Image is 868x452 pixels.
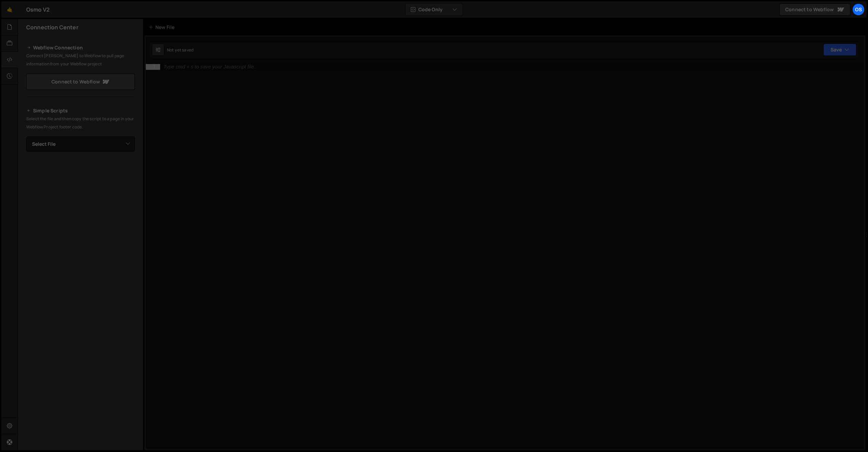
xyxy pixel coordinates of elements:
h2: Simple Scripts [26,107,135,115]
a: 🤙 [1,1,18,18]
div: Osmo V2 [26,5,50,14]
button: Code Only [405,3,463,16]
iframe: YouTube video player [26,229,136,290]
button: Save [823,44,856,56]
a: Os [852,3,865,16]
h2: Connection Center [26,24,78,31]
div: New File [149,24,177,31]
a: Connect to Webflow [779,3,850,16]
h2: Webflow Connection [26,44,135,52]
div: 1 [146,64,160,70]
a: Connect to Webflow [26,74,135,90]
p: Select the file and then copy the script to a page in your Webflow Project footer code. [26,115,135,131]
div: Type cmd + s to save your Javascript file. [164,64,255,69]
iframe: YouTube video player [26,163,136,224]
p: Connect [PERSON_NAME] to Webflow to pull page information from your Webflow project [26,52,135,68]
div: Not yet saved [167,47,193,53]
